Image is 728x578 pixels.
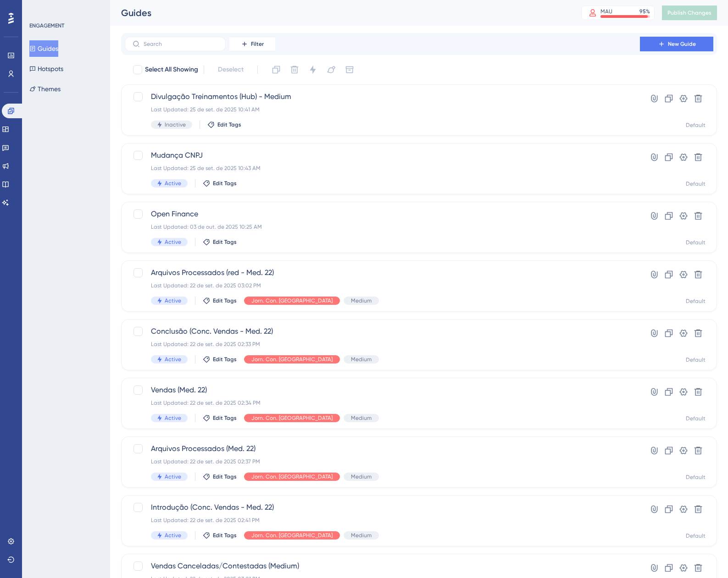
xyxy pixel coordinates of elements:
button: Edit Tags [203,532,237,539]
span: Active [165,414,181,422]
span: Publish Changes [667,9,711,17]
span: Jorn. Con. [GEOGRAPHIC_DATA] [251,297,333,304]
span: Medium [351,414,372,422]
span: Medium [351,532,372,539]
div: Last Updated: 03 de out. de 2025 10:25 AM [151,223,614,231]
div: Last Updated: 22 de set. de 2025 02:37 PM [151,458,614,465]
div: Default [686,121,706,129]
button: Edit Tags [207,121,241,128]
span: Filter [251,40,264,48]
div: Default [686,356,706,363]
div: Last Updated: 22 de set. de 2025 02:34 PM [151,399,614,407]
div: Guides [121,6,558,19]
button: Guides [29,40,58,57]
button: Hotspots [29,61,63,77]
button: Themes [29,81,61,97]
div: Last Updated: 22 de set. de 2025 02:33 PM [151,341,614,348]
div: Default [686,473,706,481]
span: Edit Tags [213,180,237,187]
span: Deselect [218,64,244,75]
div: Default [686,297,706,305]
span: Edit Tags [213,238,237,246]
span: Medium [351,356,372,363]
button: Deselect [210,61,252,78]
span: Mudança CNPJ [151,150,614,161]
button: Publish Changes [662,6,717,20]
span: Jorn. Con. [GEOGRAPHIC_DATA] [251,414,333,422]
span: Edit Tags [213,414,237,422]
div: Last Updated: 25 de set. de 2025 10:41 AM [151,106,614,113]
span: Medium [351,297,372,304]
button: Edit Tags [203,180,237,187]
span: Active [165,356,181,363]
span: Jorn. Con. [GEOGRAPHIC_DATA] [251,532,333,539]
input: Search [144,41,218,47]
span: Introdução (Conc. Vendas - Med. 22) [151,502,614,513]
span: Arquivos Processados (Med. 22) [151,443,614,454]
div: MAU [600,8,612,15]
span: New Guide [668,40,696,48]
span: Conclusão (Conc. Vendas - Med. 22) [151,326,614,337]
div: Default [686,415,706,422]
span: Select All Showing [145,64,198,75]
span: Edit Tags [213,356,237,363]
button: Edit Tags [203,414,237,422]
span: Edit Tags [213,532,237,539]
span: Edit Tags [217,121,241,128]
span: Edit Tags [213,297,237,304]
span: Divulgação Treinamentos (Hub) - Medium [151,91,614,102]
div: Last Updated: 22 de set. de 2025 03:02 PM [151,282,614,289]
span: Vendas (Med. 22) [151,385,614,396]
div: Default [686,180,706,187]
span: Medium [351,473,372,480]
button: New Guide [640,37,713,51]
span: Active [165,180,181,187]
div: Last Updated: 25 de set. de 2025 10:43 AM [151,165,614,172]
span: Active [165,473,181,480]
button: Filter [229,37,275,51]
span: Active [165,532,181,539]
div: Default [686,239,706,246]
span: Open Finance [151,209,614,220]
button: Edit Tags [203,238,237,246]
span: Jorn. Con. [GEOGRAPHIC_DATA] [251,473,333,480]
button: Edit Tags [203,356,237,363]
button: Edit Tags [203,297,237,304]
button: Edit Tags [203,473,237,480]
div: Last Updated: 22 de set. de 2025 02:41 PM [151,517,614,524]
span: Active [165,297,181,304]
span: Active [165,238,181,246]
div: Default [686,532,706,539]
div: 95 % [639,8,650,15]
span: Edit Tags [213,473,237,480]
span: Vendas Canceladas/Contestadas (Medium) [151,561,614,572]
div: ENGAGEMENT [29,22,64,29]
span: Arquivos Processados (red - Med. 22) [151,267,614,278]
span: Inactive [165,121,186,128]
span: Jorn. Con. [GEOGRAPHIC_DATA] [251,356,333,363]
